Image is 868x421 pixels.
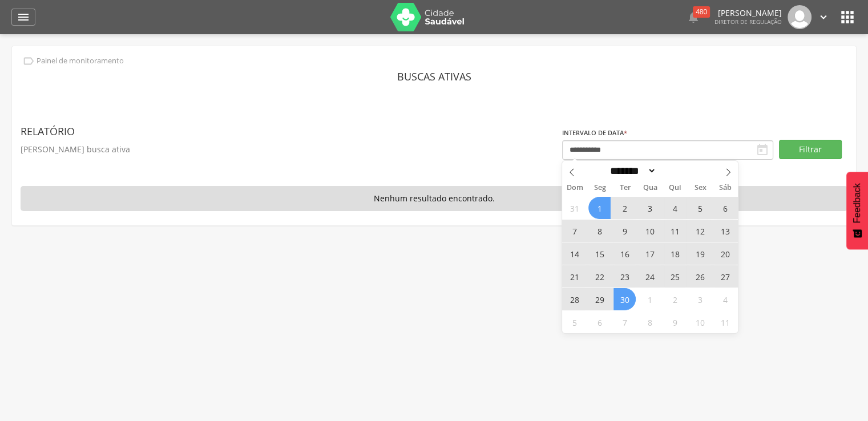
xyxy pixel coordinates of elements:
[588,220,611,242] span: Setembro 8, 2025
[714,197,736,219] span: Setembro 6, 2025
[687,10,700,24] i: 
[664,197,686,219] span: Setembro 4, 2025
[612,184,637,192] span: Ter
[588,242,611,265] span: Setembro 15, 2025
[563,220,586,242] span: Setembro 7, 2025
[562,184,587,192] span: Dom
[714,288,736,310] span: Outubro 4, 2025
[563,265,586,288] span: Setembro 21, 2025
[714,311,736,333] span: Outubro 11, 2025
[663,184,688,192] span: Qui
[613,197,636,219] span: Setembro 2, 2025
[688,184,713,192] span: Sex
[613,242,636,265] span: Setembro 16, 2025
[588,311,611,333] span: Outubro 6, 2025
[664,220,686,242] span: Setembro 11, 2025
[21,186,847,211] p: Nenhum resultado encontrado.
[562,128,627,137] label: Intervalo de data
[21,121,562,141] header: Relatório
[664,311,686,333] span: Outubro 9, 2025
[17,10,30,24] i: 
[838,8,857,26] i: 
[639,197,661,219] span: Setembro 3, 2025
[689,197,711,219] span: Setembro 5, 2025
[606,165,656,177] select: Month
[639,311,661,333] span: Outubro 8, 2025
[693,6,710,18] div: 480
[563,311,586,333] span: Outubro 5, 2025
[639,242,661,265] span: Setembro 17, 2025
[637,184,663,192] span: Qua
[664,242,686,265] span: Setembro 18, 2025
[689,220,711,242] span: Setembro 12, 2025
[11,9,35,26] a: 
[714,265,736,288] span: Setembro 27, 2025
[664,265,686,288] span: Setembro 25, 2025
[687,5,700,29] a:  480
[613,265,636,288] span: Setembro 23, 2025
[664,288,686,310] span: Outubro 2, 2025
[713,184,738,192] span: Sáb
[588,288,611,310] span: Setembro 29, 2025
[37,56,124,66] p: Painel de monitoramento
[613,288,636,310] span: Setembro 30, 2025
[588,197,611,219] span: Setembro 1, 2025
[714,18,782,26] span: Diretor de regulação
[846,172,868,249] button: Feedback - Mostrar pesquisa
[639,265,661,288] span: Setembro 24, 2025
[639,220,661,242] span: Setembro 10, 2025
[21,66,847,87] header: Buscas ativas
[689,242,711,265] span: Setembro 19, 2025
[756,143,769,157] i: 
[563,197,586,219] span: Agosto 31, 2025
[613,220,636,242] span: Setembro 9, 2025
[852,183,862,223] span: Feedback
[613,311,636,333] span: Outubro 7, 2025
[714,220,736,242] span: Setembro 13, 2025
[689,288,711,310] span: Outubro 3, 2025
[656,165,694,177] input: Year
[21,141,562,157] p: [PERSON_NAME] busca ativa
[22,55,35,67] i: 
[714,242,736,265] span: Setembro 20, 2025
[563,288,586,310] span: Setembro 28, 2025
[639,288,661,310] span: Outubro 1, 2025
[588,265,611,288] span: Setembro 22, 2025
[587,184,612,192] span: Seg
[779,140,842,159] button: Filtrar
[563,242,586,265] span: Setembro 14, 2025
[689,311,711,333] span: Outubro 10, 2025
[817,11,830,23] i: 
[689,265,711,288] span: Setembro 26, 2025
[714,9,782,17] p: [PERSON_NAME]
[817,5,830,29] a: 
